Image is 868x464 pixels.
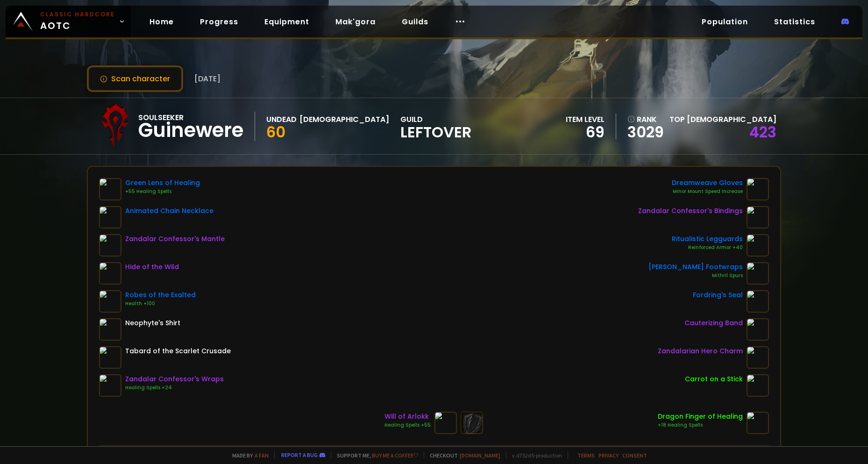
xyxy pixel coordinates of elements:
span: Made by [227,452,269,459]
div: Healing Spells +55 [384,421,431,429]
img: item-23192 [99,346,121,369]
img: item-18735 [747,262,769,285]
div: Zandalar Confessor's Bindings [638,206,743,216]
div: Zandalar Confessor's Mantle [125,234,225,244]
a: a fan [255,452,269,459]
a: [DOMAIN_NAME] [460,452,500,459]
div: Soulseeker [138,112,243,123]
div: Hide of the Wild [125,262,179,272]
a: 3029 [627,125,664,139]
img: item-53 [99,318,121,341]
div: [DEMOGRAPHIC_DATA] [299,114,389,125]
div: Tabard of the Scarlet Crusade [125,346,231,356]
div: Reinforced Armor +40 [672,244,743,251]
span: v. d752d5 - production [506,452,562,459]
a: Buy me a coffee [372,452,418,459]
button: Scan character [87,65,183,92]
img: item-19140 [747,318,769,341]
img: item-19842 [747,206,769,228]
span: Support me, [331,452,418,459]
div: +55 Healing Spells [125,188,200,195]
div: Health +100 [125,300,196,307]
a: Statistics [767,12,823,31]
div: Will of Arlokk [384,412,431,421]
div: Dragon Finger of Healing [658,412,743,421]
a: Progress [192,12,246,31]
div: Neophyte's Shirt [125,318,180,328]
div: Robes of the Exalted [125,290,196,300]
a: Mak'gora [328,12,383,31]
span: [DATE] [194,73,221,85]
div: Minor Mount Speed Increase [672,188,743,195]
img: item-11122 [747,374,769,397]
div: Dreamweave Gloves [672,178,743,188]
a: Terms [577,452,595,459]
img: item-18510 [99,262,121,285]
a: Consent [622,452,647,459]
div: Cauterizing Band [684,318,743,328]
img: item-15282 [747,412,769,434]
div: Fordring's Seal [693,290,743,300]
img: item-19909 [434,412,457,434]
img: item-19899 [747,234,769,257]
span: Checkout [424,452,500,459]
img: item-16058 [747,290,769,313]
small: Classic Hardcore [40,10,115,19]
div: Guinewere [138,123,243,137]
span: AOTC [40,10,115,33]
div: Zandalar Confessor's Wraps [125,374,224,384]
span: 60 [266,121,285,143]
a: 423 [749,121,776,143]
div: Animated Chain Necklace [125,206,213,216]
div: rank [627,114,664,125]
img: item-19843 [99,374,121,397]
span: LEFTOVER [400,125,471,139]
img: item-10504 [99,178,121,200]
div: Undead [266,114,297,125]
a: Home [142,12,181,31]
div: [PERSON_NAME] Footwraps [648,262,743,272]
a: Classic HardcoreAOTC [6,6,131,37]
img: item-13346 [99,290,121,313]
img: item-19841 [99,234,121,257]
img: item-10019 [747,178,769,200]
div: item level [566,114,605,125]
a: Privacy [598,452,619,459]
a: Equipment [257,12,317,31]
div: Healing Spells +24 [125,384,224,392]
span: [DEMOGRAPHIC_DATA] [687,114,776,125]
div: Green Lens of Healing [125,178,200,188]
a: Report a bug [281,451,318,458]
img: item-18723 [99,206,121,228]
div: Carrot on a Stick [685,374,743,384]
div: Zandalarian Hero Charm [658,346,743,356]
div: +18 Healing Spells [658,421,743,429]
img: item-19950 [747,346,769,369]
div: Ritualistic Legguards [672,234,743,244]
div: Top [669,114,776,125]
a: Population [694,12,755,31]
div: guild [400,114,471,139]
div: 69 [566,125,605,139]
div: Mithril Spurs [648,272,743,279]
a: Guilds [394,12,436,31]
